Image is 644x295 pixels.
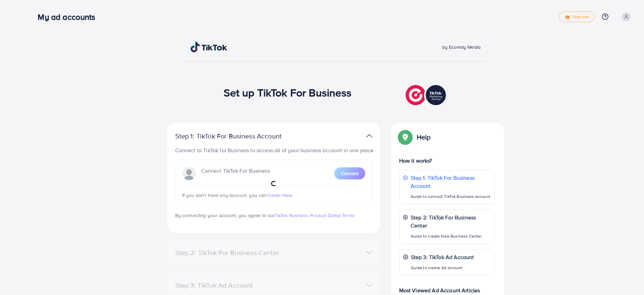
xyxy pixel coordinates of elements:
p: Help [417,133,431,141]
p: Guide to create New Business Center [411,232,491,240]
h3: My ad accounts [38,12,101,22]
p: Most Viewed Ad Account Articles [399,281,495,294]
p: Step 1: TikTok For Business Account [411,174,491,190]
h1: Set up TikTok For Business [224,86,352,99]
img: TikTok partner [366,131,372,141]
span: by Ecomdy Media [442,44,481,50]
img: TikTok partner [406,83,448,107]
span: Upgrade [565,14,589,19]
img: TikTok [190,42,227,52]
a: tickUpgrade [559,11,595,22]
img: tick [565,15,570,19]
p: Step 1: TikTok For Business Account [175,132,303,140]
p: How it works? [399,157,495,165]
p: Step 3: TikTok Ad Account [411,253,474,261]
p: Guide to connect TikTok Business account [411,193,491,201]
p: Guide to create Ad account [411,264,474,272]
p: Step 2: TikTok For Business Center [411,213,491,229]
img: Popup guide [399,131,411,143]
